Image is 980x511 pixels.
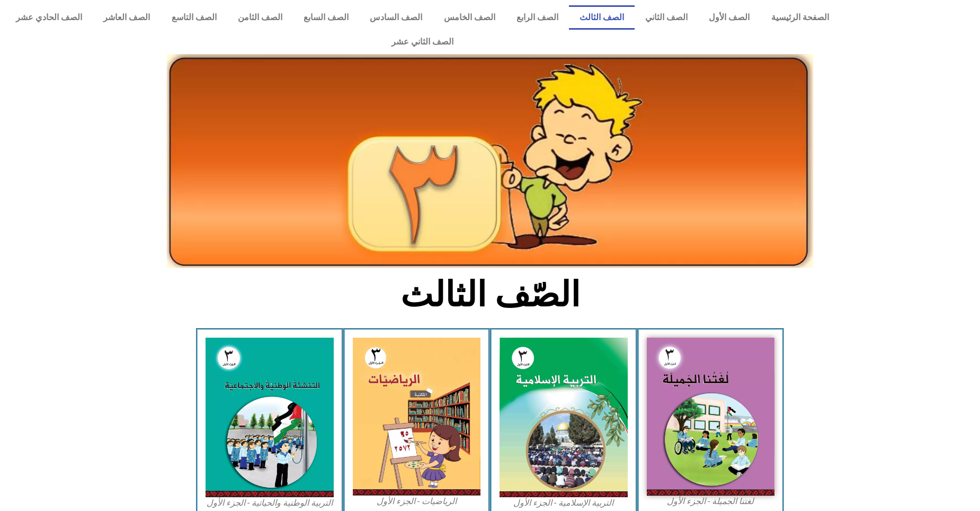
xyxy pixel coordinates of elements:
a: الصف الثامن [227,5,293,30]
a: الصف الأول [698,5,760,30]
figcaption: لغتنا الجميلة - الجزء الأول​ [647,496,775,507]
a: الصف التاسع [161,5,227,30]
a: الصفحة الرئيسية [761,5,840,30]
figcaption: الرياضيات - الجزء الأول​ [353,496,481,507]
a: الصف الخامس [433,5,505,30]
a: الصف السابع [293,5,359,30]
figcaption: التربية الإسلامية - الجزء الأول [500,497,628,509]
a: الصف السادس [359,5,433,30]
a: الصف الثاني [635,5,698,30]
a: الصف العاشر [93,5,161,30]
a: الصف الحادي عشر [5,5,93,30]
a: الصف الثاني عشر [5,30,840,54]
a: الصف الرابع [506,5,569,30]
a: الصف الثالث [569,5,635,30]
h2: الصّف الثالث [315,274,665,315]
figcaption: التربية الوطنية والحياتية - الجزء الأول​ [206,497,334,509]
